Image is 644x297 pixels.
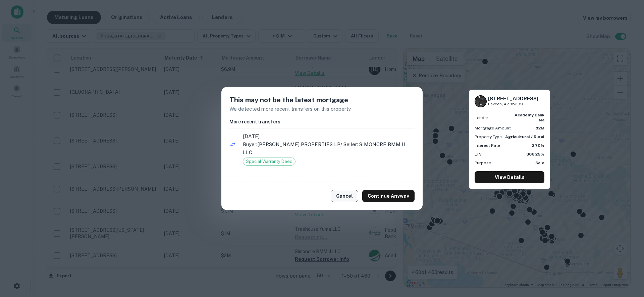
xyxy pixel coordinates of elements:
[536,126,544,130] strong: $2M
[532,143,544,148] strong: 2.70%
[243,132,415,140] span: [DATE]
[243,158,295,165] span: Special Warranty Deed
[488,101,538,107] p: Laveen, AZ85339
[526,152,544,157] strong: 306.25%
[475,171,544,183] a: View Details
[243,140,415,156] p: Buyer: [PERSON_NAME] PROPERTIES LP / Seller: SIMONCRE BMM II LLC
[475,115,488,121] p: Lender
[475,134,502,140] p: Property Type
[475,151,482,157] p: LTV
[515,113,544,122] strong: academy bank na
[475,160,491,166] p: Purpose
[331,190,358,202] button: Cancel
[610,222,644,254] iframe: Chat Widget
[475,142,500,148] p: Interest Rate
[505,134,544,139] strong: Agricultural / Rural
[488,96,538,102] h6: [STREET_ADDRESS]
[229,105,415,113] p: We detected more recent transfers on this property.
[362,190,415,202] button: Continue Anyway
[475,125,511,131] p: Mortgage Amount
[535,161,544,165] strong: Sale
[229,118,415,125] h6: More recent transfers
[229,95,415,105] h5: This may not be the latest mortgage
